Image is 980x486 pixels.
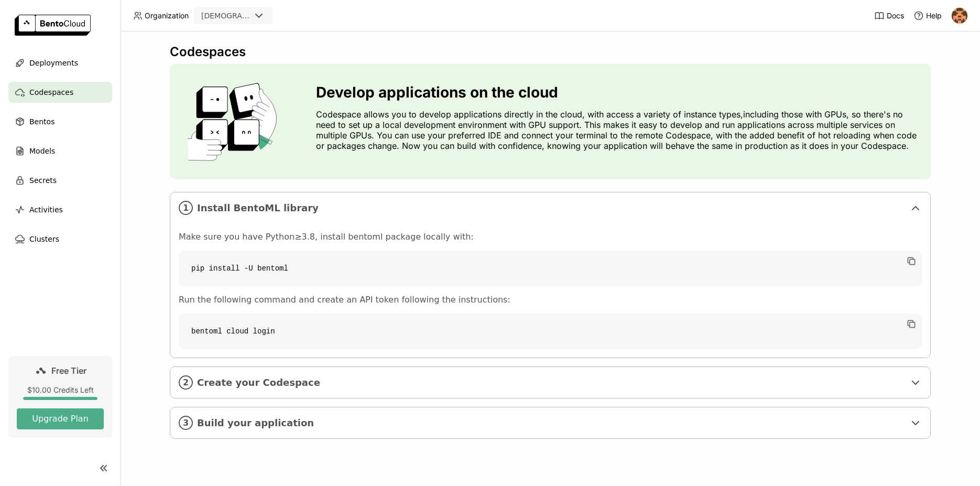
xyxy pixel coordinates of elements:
[29,145,55,157] span: Models
[179,251,922,286] code: pip install -U bentoml
[29,233,59,245] span: Clusters
[8,111,112,132] a: Bentos
[8,52,112,73] a: Deployments
[179,416,193,430] i: 3
[252,11,253,21] input: Selected baptist.
[29,115,55,128] span: Bentos
[197,377,905,388] span: Create your Codespace
[316,109,922,151] p: Codespace allows you to develop applications directly in the cloud, with access a variety of inst...
[178,82,291,161] img: cover onboarding
[887,11,904,20] span: Docs
[8,199,112,220] a: Activities
[179,314,922,349] code: bentoml cloud login
[29,174,57,187] span: Secrets
[874,10,904,21] a: Docs
[201,10,251,21] div: [DEMOGRAPHIC_DATA]
[17,408,104,429] button: Upgrade Plan
[316,84,922,101] h3: Develop applications on the cloud
[8,82,112,103] a: Codespaces
[179,201,193,215] i: 1
[29,57,78,69] span: Deployments
[170,367,930,398] div: 2Create your Codespace
[170,192,930,223] div: 1Install BentoML library
[17,385,104,395] div: $10.00 Credits Left
[29,86,73,99] span: Codespaces
[926,11,942,20] span: Help
[197,417,905,429] span: Build your application
[29,203,63,216] span: Activities
[913,10,942,21] div: Help
[170,407,930,438] div: 3Build your application
[170,44,931,60] div: Codespaces
[8,229,112,250] a: Clusters
[51,365,86,376] span: Free Tier
[179,375,193,390] i: 2
[15,15,91,36] img: logo
[8,170,112,191] a: Secrets
[952,8,967,24] img: Baptist Vandersmissen
[145,11,189,20] span: Organization
[179,232,922,242] p: Make sure you have Python≥3.8, install bentoml package locally with:
[179,295,922,305] p: Run the following command and create an API token following the instructions:
[197,202,905,214] span: Install BentoML library
[8,356,112,438] a: Free Tier$10.00 Credits LeftUpgrade Plan
[8,141,112,161] a: Models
